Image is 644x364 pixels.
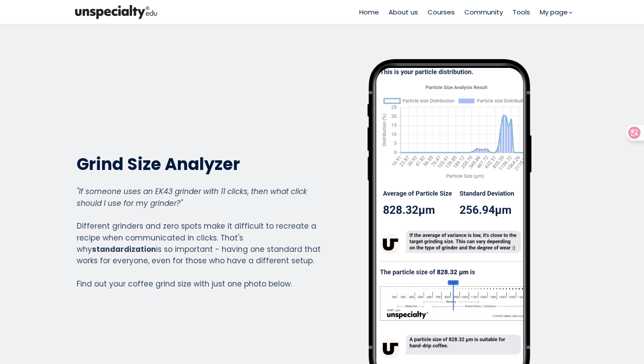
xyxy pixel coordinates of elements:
a: Courses [428,7,455,17]
div: Different grinders and zero spots make it difficult to recreate a recipe when communicated in cli... [77,186,321,290]
a: About us [389,7,418,17]
a: Community [464,7,503,17]
h2: Grind Size Analyzer [77,153,321,175]
a: Home [359,7,379,17]
strong: standardization [92,244,156,254]
img: bc390a18feecddb333977e298b3a00a1.png [72,3,160,21]
em: "If someone uses an EK43 grinder with 11 clicks, then what click should I use for my grinder?" [77,186,307,208]
span: My page [540,7,568,17]
a: My page [540,7,572,17]
a: Tools [513,7,530,17]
